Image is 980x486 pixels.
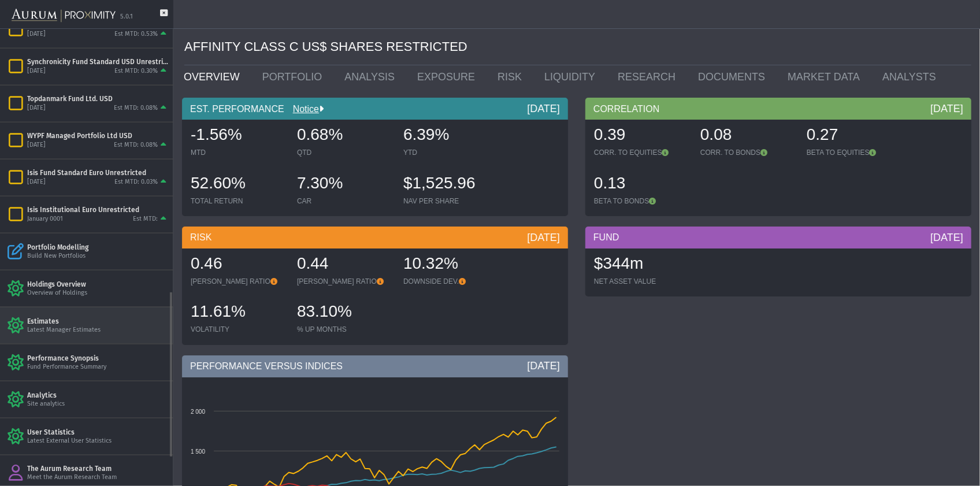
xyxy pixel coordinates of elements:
div: Est MTD: 0.08% [114,141,158,150]
a: MARKET DATA [779,65,874,88]
div: Latest External User Statistics [27,437,169,446]
div: [DATE] [27,141,46,150]
div: TOTAL RETURN [191,196,285,206]
div: CORR. TO EQUITIES [594,148,689,157]
div: NET ASSET VALUE [594,277,689,286]
div: CORRELATION [585,98,971,120]
div: [DATE] [27,104,46,113]
div: 0.13 [594,172,689,196]
div: [DATE] [930,231,963,244]
div: Overview of Holdings [27,289,169,298]
div: 0.44 [297,253,392,277]
div: [DATE] [527,231,560,244]
div: Build New Portfolios [27,252,169,261]
a: LIQUIDITY [536,65,609,88]
div: CAR [297,196,392,206]
div: DOWNSIDE DEV. [403,277,498,286]
text: 1 500 [191,448,205,455]
div: EST. PERFORMANCE [182,98,568,120]
div: 52.60% [191,172,285,196]
div: [DATE] [27,67,46,76]
div: Fund Performance Summary [27,363,169,372]
div: [DATE] [27,178,46,187]
div: [PERSON_NAME] RATIO [191,277,285,286]
div: Isis Institutional Euro Unrestricted [27,205,169,214]
div: Latest Manager Estimates [27,326,169,335]
a: RISK [489,65,536,88]
div: Portfolio Modelling [27,243,169,252]
a: PORTFOLIO [254,65,336,88]
div: Performance Synopsis [27,354,169,363]
div: 11.61% [191,300,285,325]
div: 5.0.1 [120,13,133,21]
div: MTD [191,148,285,157]
a: Notice [284,104,319,114]
div: BETA TO EQUITIES [807,148,901,157]
div: 0.46 [191,253,285,277]
div: Site analytics [27,400,169,409]
div: January 0001 [27,215,63,224]
div: [DATE] [27,30,46,39]
div: Est MTD: 0.03% [114,178,158,187]
a: DOCUMENTS [689,65,779,88]
text: 2 000 [191,409,205,415]
a: EXPOSURE [409,65,489,88]
div: Est MTD: [133,215,158,224]
a: OVERVIEW [175,65,254,88]
div: WYPF Managed Portfolio Ltd USD [27,131,169,140]
div: PERFORMANCE VERSUS INDICES [182,355,568,377]
div: Isis Fund Standard Euro Unrestricted [27,168,169,177]
div: Est MTD: 0.53% [114,30,158,39]
a: RESEARCH [609,65,689,88]
span: -1.56% [191,125,242,143]
div: Estimates [27,317,169,326]
div: Notice [284,103,324,116]
div: Analytics [27,391,169,400]
div: Est MTD: 0.08% [114,104,158,113]
div: % UP MONTHS [297,325,392,334]
a: ANALYSIS [336,65,409,88]
div: Holdings Overview [27,280,169,289]
div: FUND [585,227,971,248]
div: $1,525.96 [403,172,498,196]
span: 0.68% [297,125,343,143]
div: YTD [403,148,498,157]
div: NAV PER SHARE [403,196,498,206]
div: QTD [297,148,392,157]
div: The Aurum Research Team [27,465,169,474]
div: 7.30% [297,172,392,196]
div: Synchronicity Fund Standard USD Unrestricted [27,57,169,66]
div: $344m [594,253,689,277]
div: Meet the Aurum Research Team [27,474,169,483]
div: Topdanmark Fund Ltd. USD [27,94,169,103]
div: 0.27 [807,124,901,148]
div: [DATE] [930,102,963,116]
div: VOLATILITY [191,325,285,334]
div: 83.10% [297,300,392,325]
div: User Statistics [27,428,169,437]
div: [DATE] [527,359,560,373]
img: Aurum-Proximity%20white.svg [12,3,116,28]
div: Est MTD: 0.30% [114,67,158,76]
div: BETA TO BONDS [594,196,689,206]
div: [DATE] [527,102,560,116]
div: 10.32% [403,253,498,277]
div: RISK [182,227,568,248]
a: ANALYSTS [874,65,950,88]
div: [PERSON_NAME] RATIO [297,277,392,286]
span: 0.39 [594,125,626,143]
div: CORR. TO BONDS [700,148,795,157]
div: 0.08 [700,124,795,148]
div: 6.39% [403,124,498,148]
div: AFFINITY CLASS C US$ SHARES RESTRICTED [184,29,971,65]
